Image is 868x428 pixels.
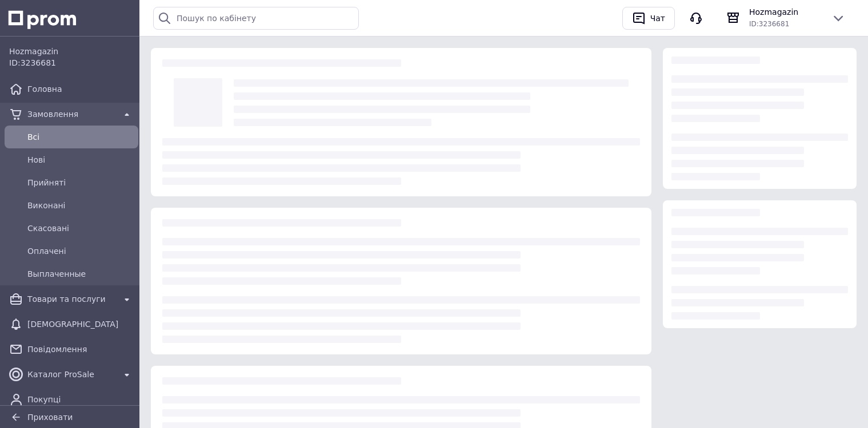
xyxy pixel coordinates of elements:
div: Чат [648,10,667,27]
span: Всi [27,131,134,143]
span: Головна [27,83,134,95]
span: Выплаченные [27,268,134,280]
span: Приховати [27,413,73,422]
span: Каталог ProSale [27,369,115,380]
span: Замовлення [27,108,115,120]
button: Чат [622,7,675,30]
span: ID: 3236681 [749,20,789,28]
span: Повідомлення [27,344,134,355]
span: ID: 3236681 [9,58,56,67]
span: Виконані [27,200,134,211]
span: Прийняті [27,177,134,188]
span: Нові [27,154,134,165]
span: Покупці [27,394,134,405]
span: Hozmagazin [9,46,134,57]
input: Пошук по кабінету [153,7,359,30]
span: [DEMOGRAPHIC_DATA] [27,318,134,330]
span: Hozmagazin [749,6,822,18]
span: Скасовані [27,223,134,234]
span: Товари та послуги [27,293,115,305]
span: Оплачені [27,245,134,257]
